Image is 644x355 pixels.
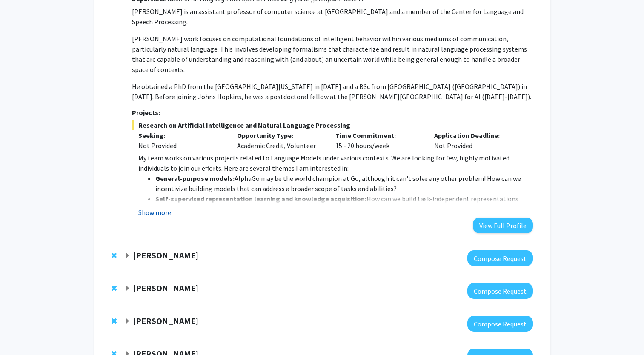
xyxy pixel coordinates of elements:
[138,140,224,151] div: Not Provided
[155,173,532,194] li: AlphaGo may be the world champion at Go, although it can't solve any other problem! How can we in...
[231,130,329,151] div: Academic Credit, Volunteer
[155,174,235,183] strong: General-purpose models:
[132,6,532,27] p: [PERSON_NAME] is an assistant professor of computer science at [GEOGRAPHIC_DATA] and a member of ...
[132,108,160,117] strong: Projects:
[138,130,224,140] p: Seeking:
[473,218,533,233] button: View Full Profile
[133,250,198,261] strong: [PERSON_NAME]
[335,130,421,140] p: Time Commitment:
[112,285,117,292] span: Remove Andreas Andreou from bookmarks
[132,34,532,74] p: [PERSON_NAME] work focuses on computational foundations of intelligent behavior within various me...
[467,283,533,299] button: Compose Request to Andreas Andreou
[124,318,131,325] span: Expand Thanh Nguyen-Tang Bookmark
[133,283,198,293] strong: [PERSON_NAME]
[434,130,520,140] p: Application Deadline:
[112,318,117,324] span: Remove Thanh Nguyen-Tang from bookmarks
[138,207,171,218] button: Show more
[112,252,117,259] span: Remove Laureano Moro-Velazquez from bookmarks
[132,120,532,130] span: Research on Artificial Intelligence and Natural Language Processing
[6,317,36,349] iframe: Chat
[155,195,366,203] strong: Self-supervised representation learning and knowledge acquisition:
[124,252,131,259] span: Expand Laureano Moro-Velazquez Bookmark
[155,194,532,214] li: How can we build task-independent representations that utilize cheap signals available in-the-wil...
[428,130,527,151] div: Not Provided
[124,285,131,292] span: Expand Andreas Andreou Bookmark
[467,316,533,332] button: Compose Request to Thanh Nguyen-Tang
[467,250,533,266] button: Compose Request to Laureano Moro-Velazquez
[329,130,428,151] div: 15 - 20 hours/week
[138,153,532,173] p: My team works on various projects related to Language Models under various contexts. We are looki...
[133,315,198,326] strong: [PERSON_NAME]
[132,81,532,102] p: He obtained a PhD from the [GEOGRAPHIC_DATA][US_STATE] in [DATE] and a BSc from [GEOGRAPHIC_DATA]...
[237,130,323,140] p: Opportunity Type:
